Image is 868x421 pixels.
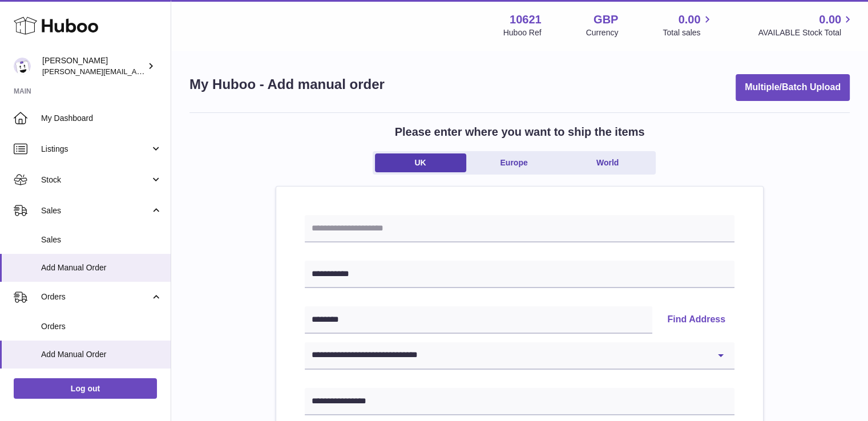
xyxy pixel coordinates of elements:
[658,306,734,334] button: Find Address
[41,292,150,302] span: Orders
[189,75,385,94] h1: My Huboo - Add manual order
[41,349,162,360] span: Add Manual Order
[395,124,645,140] h2: Please enter where you want to ship the items
[586,27,619,38] div: Currency
[469,153,560,172] a: Europe
[562,153,653,172] a: World
[503,27,542,38] div: Huboo Ref
[41,205,150,216] span: Sales
[736,74,850,101] button: Multiple/Batch Upload
[42,55,145,77] div: [PERSON_NAME]
[679,12,701,27] span: 0.00
[14,378,157,399] a: Log out
[375,153,466,172] a: UK
[663,12,713,38] a: 0.00 Total sales
[663,27,713,38] span: Total sales
[41,144,150,155] span: Listings
[41,262,162,273] span: Add Manual Order
[14,58,31,75] img: steven@scoreapp.com
[41,234,162,245] span: Sales
[41,321,162,332] span: Orders
[42,67,229,76] span: [PERSON_NAME][EMAIL_ADDRESS][DOMAIN_NAME]
[819,12,841,27] span: 0.00
[41,175,150,185] span: Stock
[758,27,854,38] span: AVAILABLE Stock Total
[594,12,618,27] strong: GBP
[41,113,162,124] span: My Dashboard
[510,12,542,27] strong: 10621
[758,12,854,38] a: 0.00 AVAILABLE Stock Total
